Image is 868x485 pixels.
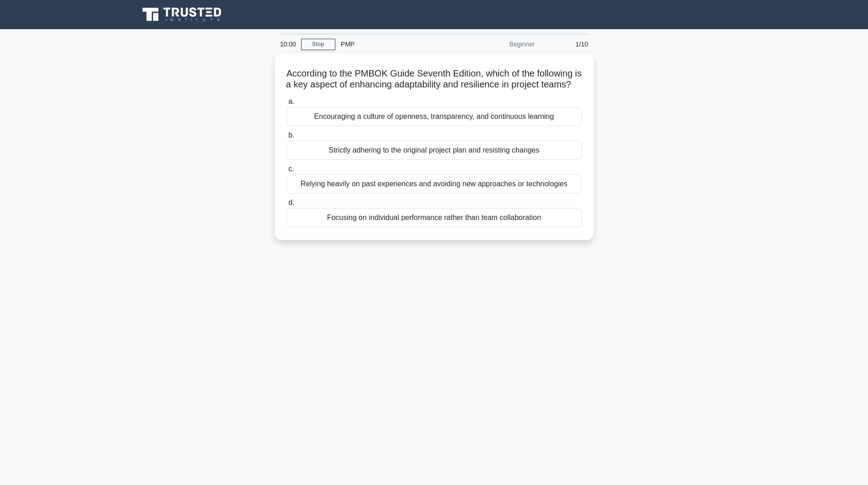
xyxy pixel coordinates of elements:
div: Relying heavily on past experiences and avoiding new approaches or technologies [287,174,582,194]
div: Focusing on individual performance rather than team collaboration [287,208,582,227]
div: PMP [335,35,461,53]
div: Beginner [461,35,540,53]
span: a. [288,97,294,105]
span: d. [288,199,294,206]
span: b. [288,131,294,139]
div: Encouraging a culture of openness, transparency, and continuous learning [287,107,582,126]
h5: According to the PMBOK Guide Seventh Edition, which of the following is a key aspect of enhancing... [286,68,583,91]
div: 10:00 [275,35,301,53]
span: c. [288,165,294,173]
div: 1/10 [540,35,594,53]
a: Stop [301,39,335,50]
div: Strictly adhering to the original project plan and resisting changes [287,141,582,160]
